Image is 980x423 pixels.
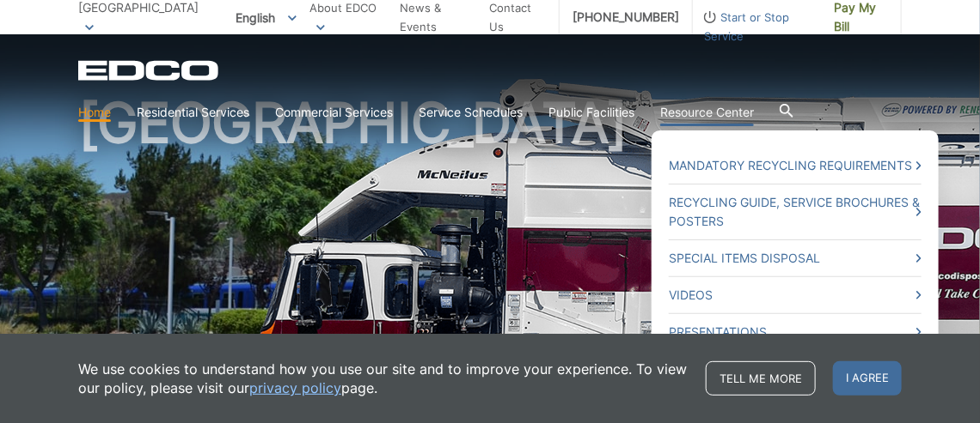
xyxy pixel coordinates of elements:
a: Mandatory Recycling Requirements [669,156,922,175]
a: Tell me more [706,361,816,396]
a: Special Items Disposal [669,249,922,268]
a: EDCD logo. Return to the homepage. [78,60,221,81]
a: privacy policy [249,378,341,397]
a: Service Schedules [419,103,523,122]
span: I agree [833,361,902,396]
a: Recycling Guide, Service Brochures & Posters [669,193,922,231]
a: Presentations [669,323,922,341]
a: Videos [669,286,922,305]
a: Public Facilities [548,103,634,122]
a: Resource Center [660,103,754,122]
a: Residential Services [137,103,249,122]
a: Home [78,103,111,122]
span: English [223,3,309,32]
p: We use cookies to understand how you use our site and to improve your experience. To view our pol... [78,360,689,397]
a: Commercial Services [275,103,393,122]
